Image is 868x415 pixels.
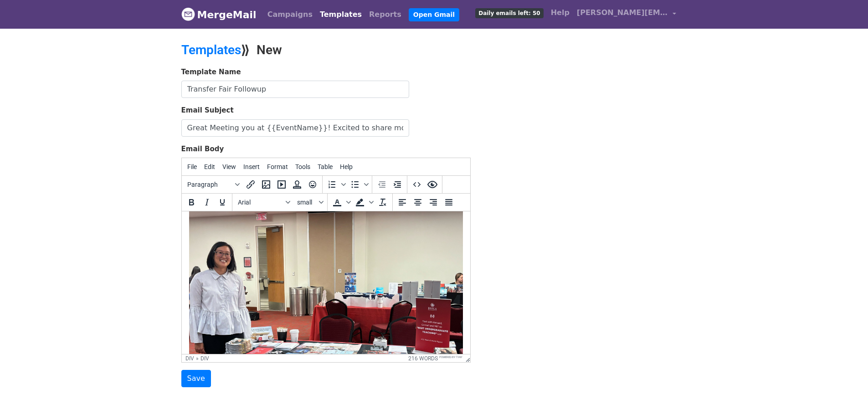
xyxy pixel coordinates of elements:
[365,5,405,24] a: Reports
[243,163,260,170] span: Insert
[547,4,573,22] a: Help
[316,5,365,24] a: Templates
[181,7,195,21] img: MergeMail logo
[215,195,230,210] button: Underline
[238,199,282,206] span: Arial
[185,355,194,362] div: div
[374,177,390,192] button: Decrease indent
[305,177,320,192] button: Emoticons
[329,195,352,210] div: Text color
[181,144,224,154] label: Email Body
[181,67,241,77] label: Template Name
[573,4,680,25] a: [PERSON_NAME][EMAIL_ADDRESS][PERSON_NAME][DOMAIN_NAME]
[297,199,317,206] span: small
[200,355,209,362] div: div
[324,177,347,192] div: Numbered list
[409,8,459,21] a: Open Gmail
[234,195,293,210] button: Fonts
[408,355,438,362] button: 216 words
[289,177,305,192] button: Insert template
[822,371,868,415] iframe: Chat Widget
[375,195,390,210] button: Clear formatting
[295,163,310,170] span: Tools
[439,355,462,359] a: Powered by Tiny
[577,7,668,18] span: [PERSON_NAME][EMAIL_ADDRESS][PERSON_NAME][DOMAIN_NAME]
[267,163,288,170] span: Format
[472,4,547,22] a: Daily emails left: 50
[293,195,325,210] button: Font sizes
[462,354,470,362] div: Resize
[187,163,197,170] span: File
[395,195,410,210] button: Align left
[184,177,243,192] button: Blocks
[182,211,470,354] iframe: Rich Text Area. Press ALT-0 for help.
[181,105,234,116] label: Email Subject
[410,195,426,210] button: Align center
[274,177,289,192] button: Insert/edit media
[187,181,232,188] span: Paragraph
[390,177,405,192] button: Increase indent
[258,177,274,192] button: Insert/edit image
[441,195,457,210] button: Justify
[184,195,199,210] button: Bold
[204,163,215,170] span: Edit
[222,163,236,170] span: View
[196,355,199,362] div: »
[199,195,215,210] button: Italic
[475,8,543,18] span: Daily emails left: 50
[264,5,316,24] a: Campaigns
[181,370,211,387] input: Save
[352,195,375,210] div: Background color
[409,177,425,192] button: Source code
[426,195,441,210] button: Align right
[318,163,333,170] span: Table
[243,177,258,192] button: Insert/edit link
[181,42,241,57] a: Templates
[347,177,370,192] div: Bullet list
[340,163,353,170] span: Help
[181,5,257,24] a: MergeMail
[425,177,440,192] button: Preview
[181,42,514,58] h2: ⟫ New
